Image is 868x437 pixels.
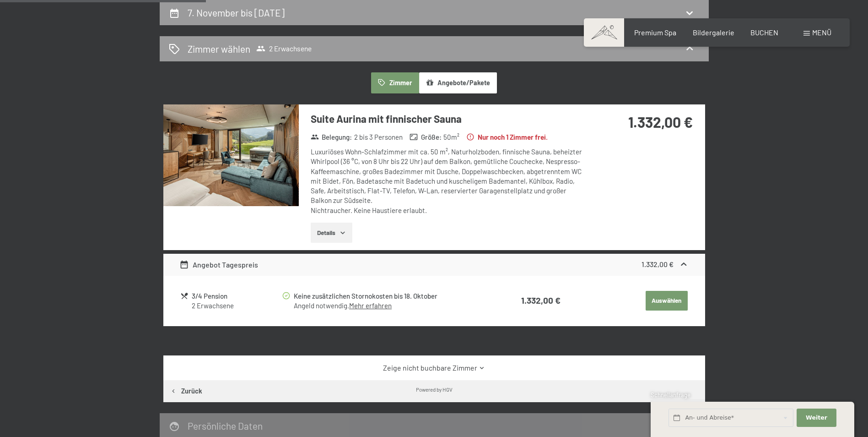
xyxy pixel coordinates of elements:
[646,291,688,311] button: Auswählen
[311,112,583,126] h3: Suite Aurina mit finnischer Sauna
[163,380,209,402] button: Zurück
[188,420,263,432] h2: Persönliche Daten
[797,409,836,427] button: Weiter
[188,42,250,55] h2: Zimmer wählen
[311,132,352,142] strong: Belegung :
[163,104,299,206] img: mss_renderimg.php
[163,254,705,276] div: Angebot Tagespreis1.332,00 €
[466,132,548,142] strong: Nur noch 1 Zimmer frei.
[693,28,734,37] a: Bildergalerie
[179,259,258,270] div: Angebot Tagespreis
[651,391,690,399] span: Schnellanfrage
[311,147,583,215] div: Luxuriöses Wohn-Schlafzimmer mit ca. 50 m², Naturholzboden, finnische Sauna, beheizter Whirlpool ...
[179,363,689,373] a: Zeige nicht buchbare Zimmer
[311,223,352,243] button: Details
[192,291,281,301] div: 3/4 Pension
[642,260,674,268] strong: 1.332,00 €
[750,28,778,37] a: BUCHEN
[256,44,312,53] span: 2 Erwachsene
[416,386,453,393] div: Powered by HGV
[188,7,285,18] h2: 7. November bis [DATE]
[371,72,419,93] button: Zimmer
[419,72,497,93] button: Angebote/Pakete
[192,301,281,311] div: 2 Erwachsene
[354,132,403,142] span: 2 bis 3 Personen
[410,132,442,142] strong: Größe :
[806,414,827,422] span: Weiter
[812,28,831,37] span: Menü
[628,113,693,131] strong: 1.332,00 €
[521,295,561,306] strong: 1.332,00 €
[349,301,392,310] a: Mehr erfahren
[443,132,459,142] span: 50 m²
[294,301,484,311] div: Angeld notwendig.
[634,28,676,37] a: Premium Spa
[294,291,484,301] div: Keine zusätzlichen Stornokosten bis 18. Oktober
